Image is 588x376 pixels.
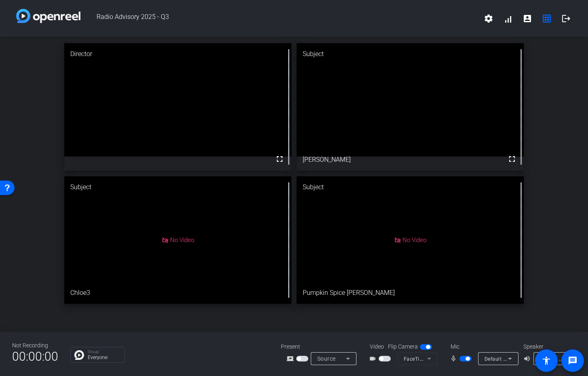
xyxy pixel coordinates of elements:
div: Speaker [523,343,572,351]
span: Video [370,343,384,351]
mat-icon: screen_share_outline [287,354,296,363]
mat-icon: grid_on [542,14,552,23]
span: No Video [403,236,426,243]
button: signal_cellular_alt [498,9,518,28]
mat-icon: volume_up [523,354,533,363]
p: Everyone [88,355,120,360]
span: Source [317,355,336,362]
div: Subject [297,43,524,65]
span: Radio Advisory 2025 - Q3 [80,9,479,28]
mat-icon: mic_none [450,354,459,363]
mat-icon: logout [561,14,571,23]
div: Not Recording [12,341,58,350]
div: Mic [443,343,523,351]
img: white-gradient.svg [16,9,80,23]
mat-icon: account_box [523,14,532,23]
img: Chat Icon [74,350,84,360]
mat-icon: message [568,356,577,366]
span: 00:00:00 [12,347,58,366]
p: Group [88,350,120,354]
div: Present [281,343,362,351]
div: Subject [64,176,291,198]
mat-icon: accessibility [542,356,551,366]
mat-icon: videocam_outline [369,354,379,363]
mat-icon: fullscreen [275,154,285,164]
div: Director [64,43,291,65]
mat-icon: settings [484,14,493,23]
div: Subject [297,176,524,198]
span: No Video [170,236,194,243]
span: Flip Camera [388,343,418,351]
mat-icon: fullscreen [507,154,517,164]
